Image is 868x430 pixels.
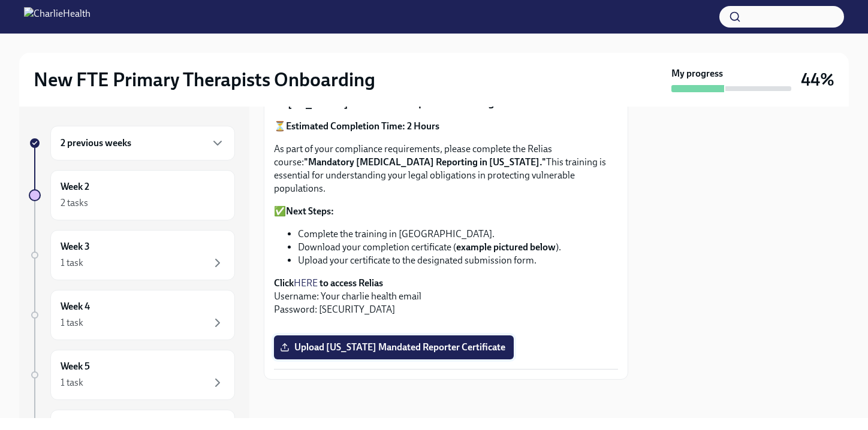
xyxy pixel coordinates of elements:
[61,300,90,313] h6: Week 4
[274,205,618,218] p: ✅
[61,137,131,150] h6: 2 previous weeks
[671,67,723,80] strong: My progress
[274,335,514,359] label: Upload [US_STATE] Mandated Reporter Certificate
[61,316,83,329] div: 1 task
[274,143,618,195] p: As part of your compliance requirements, please complete the Relias course: This training is esse...
[50,126,235,161] div: 2 previous weeks
[29,350,235,400] a: Week 51 task
[274,120,618,133] p: ⏳
[286,120,439,132] strong: Estimated Completion Time: 2 Hours
[456,241,556,253] strong: example pictured below
[34,68,375,92] h2: New FTE Primary Therapists Onboarding
[29,230,235,280] a: Week 31 task
[61,180,89,193] h6: Week 2
[24,7,91,26] img: CharlieHealth
[29,170,235,220] a: Week 22 tasks
[298,241,618,254] li: Download your completion certificate ( ).
[294,277,318,289] a: HERE
[61,256,83,269] div: 1 task
[61,240,90,253] h6: Week 3
[29,290,235,340] a: Week 41 task
[274,277,618,316] p: Username: Your charlie health email Password: [SECURITY_DATA]
[61,360,90,373] h6: Week 5
[286,205,334,217] strong: Next Steps:
[298,254,618,267] li: Upload your certificate to the designated submission form.
[320,277,383,289] strong: to access Relias
[298,228,618,241] li: Complete the training in [GEOGRAPHIC_DATA].
[61,196,88,210] div: 2 tasks
[61,376,83,389] div: 1 task
[304,156,546,168] strong: "Mandatory [MEDICAL_DATA] Reporting in [US_STATE]."
[282,341,505,353] span: Upload [US_STATE] Mandated Reporter Certificate
[274,277,294,289] strong: Click
[801,69,834,90] h3: 44%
